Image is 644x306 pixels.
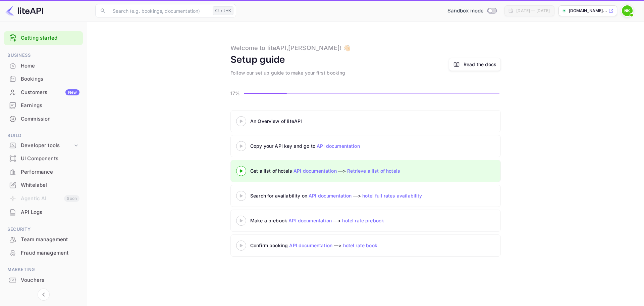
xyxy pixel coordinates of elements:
a: Earnings [4,99,83,112]
a: Bookings [4,73,83,85]
div: Team management [4,233,83,246]
div: Ctrl+K [213,6,233,15]
div: Whitelabel [21,181,79,189]
div: Get a list of hotels —> [250,167,418,174]
img: nick kuijpers [622,5,633,16]
span: Marketing [4,266,83,273]
a: Performance [4,166,83,178]
div: UI Components [4,152,83,165]
div: Switch to Production mode [445,7,499,15]
a: Vouchers [4,274,83,286]
a: Commission [4,113,83,125]
a: Retrieve a list of hotels [347,168,400,174]
div: CustomersNew [4,86,83,99]
span: Security [4,226,83,233]
div: Earnings [4,99,83,112]
a: API documentation [289,243,332,248]
a: UI Components [4,152,83,165]
a: CustomersNew [4,86,83,98]
div: Developer tools [4,140,83,151]
div: Commission [4,113,83,126]
a: Read the docs [464,61,496,68]
div: Fraud management [4,247,83,260]
div: Customers [21,89,79,96]
div: Vouchers [4,274,83,287]
p: [DOMAIN_NAME]... [569,8,607,14]
div: Bookings [4,73,83,86]
div: Earnings [21,102,79,110]
a: Fraud management [4,247,83,259]
div: Team management [21,236,79,244]
a: Team management [4,233,83,246]
span: Sandbox mode [447,7,484,15]
div: Home [21,62,79,70]
div: API Logs [4,206,83,219]
div: Home [4,59,83,73]
a: API documentation [293,168,337,174]
div: Vouchers [21,276,79,284]
div: Search for availability on —> [250,192,485,199]
a: Getting started [21,34,79,42]
a: API documentation [309,193,352,199]
div: An Overview of liteAPI [250,118,418,125]
div: Setup guide [230,52,285,67]
div: Getting started [4,31,83,45]
img: LiteAPI logo [5,5,43,16]
div: UI Components [21,155,79,163]
a: hotel full rates availability [362,193,422,199]
a: Whitelabel [4,179,83,191]
p: 17% [230,90,242,97]
div: Bookings [21,75,79,83]
div: Whitelabel [4,179,83,192]
a: hotel rate book [343,243,377,248]
div: [DATE] — [DATE] [516,8,550,14]
div: New [65,89,79,95]
div: Commission [21,115,79,123]
div: Welcome to liteAPI, [PERSON_NAME] ! 👋🏻 [230,43,351,52]
input: Search (e.g. bookings, documentation) [109,4,210,17]
div: Fraud management [21,249,79,257]
a: API documentation [317,143,360,149]
div: Confirm booking —> [250,242,418,249]
a: API documentation [288,218,332,223]
a: API Logs [4,206,83,218]
button: Collapse navigation [38,289,50,301]
div: Performance [4,166,83,179]
a: Home [4,59,83,72]
div: API Logs [21,209,79,216]
a: hotel rate prebook [342,218,384,223]
span: Business [4,52,83,59]
div: Developer tools [21,142,73,149]
div: Make a prebook —> [250,217,418,224]
div: Performance [21,168,79,176]
span: Build [4,132,83,139]
div: Follow our set up guide to make your first booking [230,69,345,76]
a: Read the docs [449,58,501,71]
div: Copy your API key and go to [250,142,418,149]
